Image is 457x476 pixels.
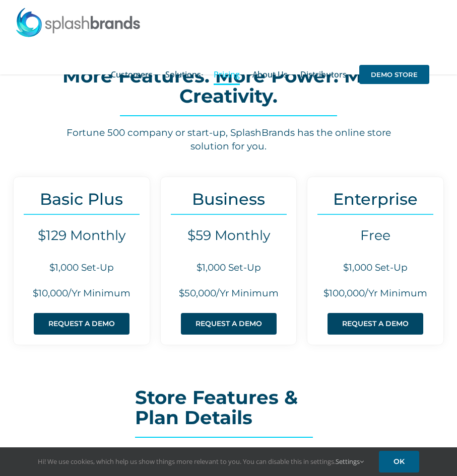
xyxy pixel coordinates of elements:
span: Solutions [165,70,201,78]
span: Pricing [214,70,240,78]
h6: $10,000/Yr Minimum [14,287,150,300]
h6: $1,000 Set-Up [14,261,150,275]
span: REQUEST A DEMO [342,320,409,328]
h4: Free [307,227,443,244]
h6: $100,000/Yr Minimum [307,287,443,300]
a: REQUEST A DEMO [34,313,129,335]
a: OK [379,451,419,472]
span: REQUEST A DEMO [195,320,262,328]
h3: Enterprise [307,190,443,208]
a: Pricing [214,37,240,112]
span: DEMO STORE [359,65,429,84]
span: Distributors [300,70,347,78]
span: About Us [252,70,288,78]
img: SplashBrands.com Logo [15,7,141,37]
nav: Main Menu Sticky [111,37,442,112]
a: Distributors [300,37,347,112]
span: Hi! We use cookies, which help us show things more relevant to you. You can disable this in setti... [38,457,364,466]
h6: $50,000/Yr Minimum [161,287,297,300]
h2: Store Features & Plan Details [135,387,322,428]
h6: $1,000 Set-Up [307,261,443,275]
a: Settings [336,457,364,466]
h4: $129 Monthly [14,227,150,244]
a: DEMO STORE [359,37,429,112]
h3: Business [161,190,297,208]
a: REQUEST A DEMO [181,313,277,335]
h6: $1,000 Set-Up [161,261,297,275]
h4: $59 Monthly [161,227,297,244]
h3: Basic Plus [14,190,150,208]
h6: Fortune 500 company or start-up, SplashBrands has the online store solution for you. [50,126,407,153]
a: Customers [111,37,153,112]
span: REQUEST A DEMO [48,320,115,328]
a: REQUEST A DEMO [328,313,423,335]
span: Customers [111,70,153,78]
